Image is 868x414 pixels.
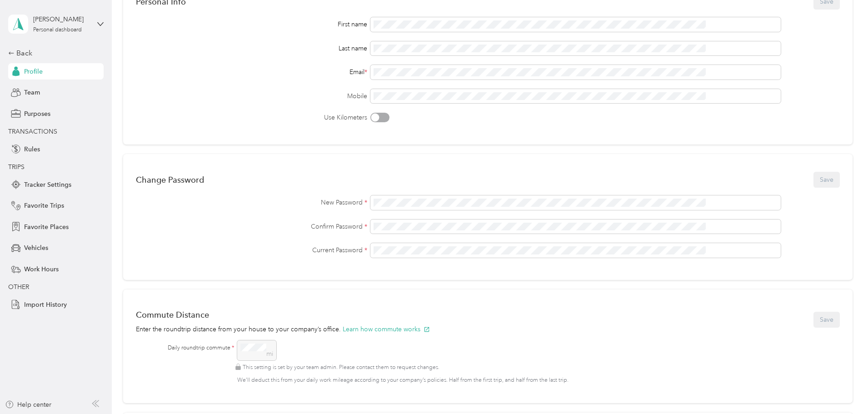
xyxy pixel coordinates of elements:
[237,376,824,384] p: We’ll deduct this from your daily work mileage according to your company’s policies. Half from th...
[24,264,59,274] span: Work Hours
[24,109,50,119] span: Purposes
[33,27,82,33] div: Personal dashboard
[136,67,367,77] div: Email
[5,400,51,409] button: Help center
[24,180,71,190] span: Tracker Settings
[136,44,367,53] div: Last name
[8,128,57,135] span: TRANSACTIONS
[24,222,69,232] span: Favorite Places
[136,245,367,255] label: Current Password
[136,91,367,101] label: Mobile
[168,344,234,352] label: Daily roundtrip commute
[136,324,430,334] p: Enter the roundtrip distance from your house to your company’s office.
[8,48,99,59] div: Back
[235,364,824,372] p: This setting is set by your team admin. Please contact them to request changes.
[24,88,40,97] span: Team
[136,310,430,319] div: Commute Distance
[136,175,204,185] div: Change Password
[343,324,430,334] button: Learn how commute works
[136,20,367,29] div: First name
[24,145,40,154] span: Rules
[8,283,29,291] span: OTHER
[136,198,367,207] label: New Password
[136,113,367,122] label: Use Kilometers
[817,363,868,414] iframe: Everlance-gr Chat Button Frame
[24,67,43,76] span: Profile
[24,201,64,210] span: Favorite Trips
[136,222,367,231] label: Confirm Password
[24,243,48,253] span: Vehicles
[24,300,67,309] span: Import History
[8,163,25,171] span: TRIPS
[33,15,90,24] div: [PERSON_NAME]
